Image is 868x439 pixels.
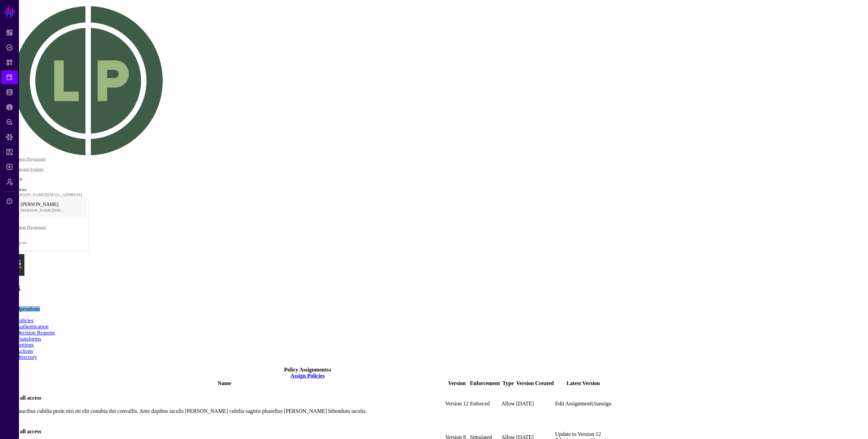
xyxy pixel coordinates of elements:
th: Enforcement [470,380,500,387]
span: Protected Systems [6,74,13,81]
a: Protected Systems [14,167,43,172]
a: Protected Systems [1,71,18,84]
a: League Playground [14,157,45,161]
a: Update to Version 12 [555,431,601,437]
a: Policies [1,41,18,54]
span: Data Lens [6,134,13,140]
span: Dashboard [6,29,13,36]
a: Logs [1,160,18,174]
span: Policies [6,44,13,51]
a: Identity Data Fabric [1,85,18,99]
a: Directory [16,354,37,360]
a: Policy Lens [1,115,18,129]
div: / [14,172,854,177]
h4: Allow all access [5,395,444,401]
div: / [14,182,854,187]
a: Assign Policies [291,373,325,379]
span: Policy Assignments [284,367,329,373]
div: Log out [14,240,88,245]
a: Dashboard [1,26,18,39]
span: Reports [6,149,13,155]
span: Support [6,198,13,205]
a: Settings [16,342,34,348]
a: Data Lens [1,130,18,144]
span: [PERSON_NAME][EMAIL_ADDRESS] [21,208,66,213]
span: [DATE] [516,401,534,406]
div: / [14,162,854,167]
a: League Playground [14,216,88,238]
td: Version 12 [445,387,469,420]
th: Version [445,380,469,387]
a: CAEP Hub [1,100,18,114]
th: Version Created [516,380,554,387]
a: Admin [1,175,18,189]
img: svg+xml;base64,PHN2ZyB3aWR0aD0iNDQwIiBoZWlnaHQ9IjQ0MCIgdmlld0JveD0iMCAwIDQ0MCA0NDAiIGZpbGw9Im5vbm... [14,6,163,155]
p: Urna faucibus cubilia proin nisi mi elit conubia dui convallis. Ante dapibus iaculis [PERSON_NAME... [5,408,444,414]
h2: AWS [3,284,865,293]
div: [PERSON_NAME][EMAIL_ADDRESS] [14,192,89,197]
span: [PERSON_NAME] [21,202,66,207]
a: Unassign [591,401,611,406]
span: Logs [6,164,13,170]
th: Name [5,380,444,387]
span: Operations [16,306,40,312]
strong: Policies [14,187,26,192]
th: Type [501,380,515,387]
span: Snippets [6,59,13,66]
span: Enforced [470,401,490,406]
span: Admin [6,178,13,185]
td: Allow [501,387,515,420]
th: Latest Version [555,380,612,387]
a: Reports [1,145,18,159]
a: Transforms [16,336,41,342]
a: Edit Assignment [555,401,591,406]
a: Policies [16,318,34,323]
a: Decision Reasons [16,330,55,336]
a: Actions [16,348,33,354]
span: League Playground [14,225,68,230]
span: Identity Data Fabric [6,89,13,96]
small: 4 [329,367,331,373]
h4: Allow all access [5,428,444,435]
span: CAEP Hub [6,104,13,111]
a: Authentication [16,324,48,329]
span: Policy Lens [6,119,13,126]
a: Snippets [1,56,18,69]
a: SGNL [4,4,16,19]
